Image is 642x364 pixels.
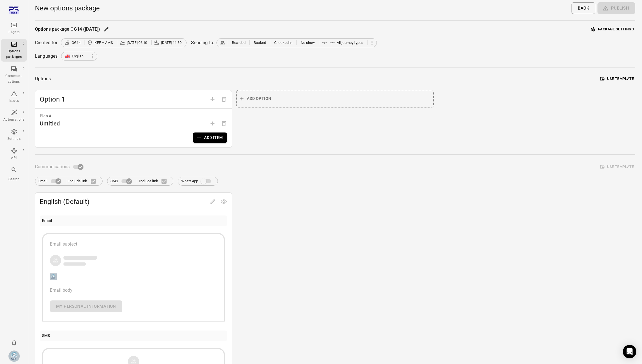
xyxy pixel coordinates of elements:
[8,337,20,348] button: Notifications
[38,176,64,187] label: Email
[3,30,25,35] div: Flights
[599,75,635,83] button: Use template
[68,175,99,187] label: Include link
[3,49,25,60] div: Options packages
[3,155,25,161] div: API
[1,146,27,163] a: API
[1,39,27,62] a: Options packages
[35,53,59,60] div: Languages:
[35,39,59,46] div: Created for:
[181,176,214,187] label: WhatsApp
[572,2,595,14] button: Back
[35,75,51,83] div: Options
[6,348,22,364] button: Elsa Mjöll [Mjoll Airways]
[161,40,182,46] span: [DATE] 11:30
[3,177,25,182] div: Search
[207,121,218,126] span: Add plan
[274,40,293,46] span: Checked in
[1,107,27,124] a: Automations
[1,165,27,184] button: Search
[623,345,636,358] div: Open Intercom Messenger
[110,176,134,187] label: SMS
[193,132,227,143] button: Add item
[1,127,27,143] a: Settings
[590,25,635,34] button: Package settings
[301,40,315,46] span: No show
[102,25,111,33] button: Edit
[207,199,218,204] span: Edit
[139,175,170,187] label: Include link
[35,4,100,13] h1: New options package
[35,26,100,33] div: Options package OG14 ([DATE])
[3,117,25,123] div: Automations
[42,218,52,224] div: Email
[42,333,50,339] div: SMS
[94,40,113,46] span: KEF – AMS
[218,121,229,126] span: Options need to have at least one plan
[207,96,218,102] span: Add option
[35,163,70,171] span: Communications
[3,73,25,85] div: Communi-cations
[216,38,377,47] div: BoardedBookedChecked inNo showAll journey types
[3,136,25,142] div: Settings
[191,39,214,46] div: Sending to:
[254,40,266,46] span: Booked
[232,40,245,46] span: Boarded
[72,53,84,59] span: English
[40,95,207,104] span: Option 1
[1,89,27,105] a: Issues
[127,40,147,46] span: [DATE] 06:10
[1,64,27,86] a: Communi-cations
[1,20,27,37] a: Flights
[40,113,227,119] div: Plan A
[8,350,20,362] img: Mjoll-Airways-Logo.webp
[40,197,207,206] span: English (Default)
[72,40,81,46] span: OG14
[3,98,25,104] div: Issues
[61,52,97,61] div: English
[40,119,60,128] div: Untitled
[218,199,229,204] span: Preview
[337,40,364,46] span: All journey types
[218,96,229,102] span: Delete option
